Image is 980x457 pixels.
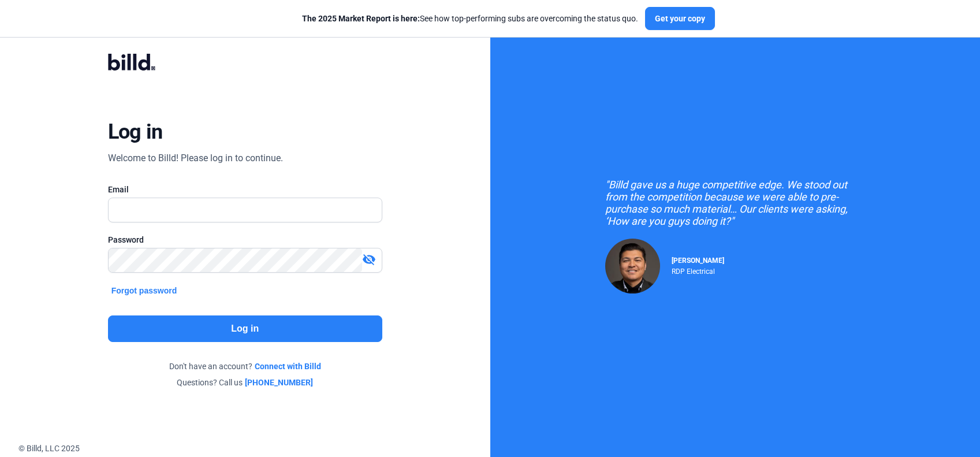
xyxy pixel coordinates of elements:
[645,7,715,30] button: Get your copy
[108,377,382,388] div: Questions? Call us
[108,184,382,195] div: Email
[605,239,660,293] img: Raul Pacheco
[108,119,163,144] div: Log in
[302,14,420,23] span: The 2025 Market Report is here:
[108,284,181,297] button: Forgot password
[255,361,321,372] a: Connect with Billd
[672,257,724,265] span: [PERSON_NAME]
[108,151,283,165] div: Welcome to Billd! Please log in to continue.
[108,315,382,342] button: Log in
[108,234,382,246] div: Password
[108,361,382,372] div: Don't have an account?
[245,377,313,388] a: [PHONE_NUMBER]
[302,13,638,24] div: See how top-performing subs are overcoming the status quo.
[362,252,376,266] mat-icon: visibility_off
[605,179,865,227] div: "Billd gave us a huge competitive edge. We stood out from the competition because we were able to...
[672,265,724,276] div: RDP Electrical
